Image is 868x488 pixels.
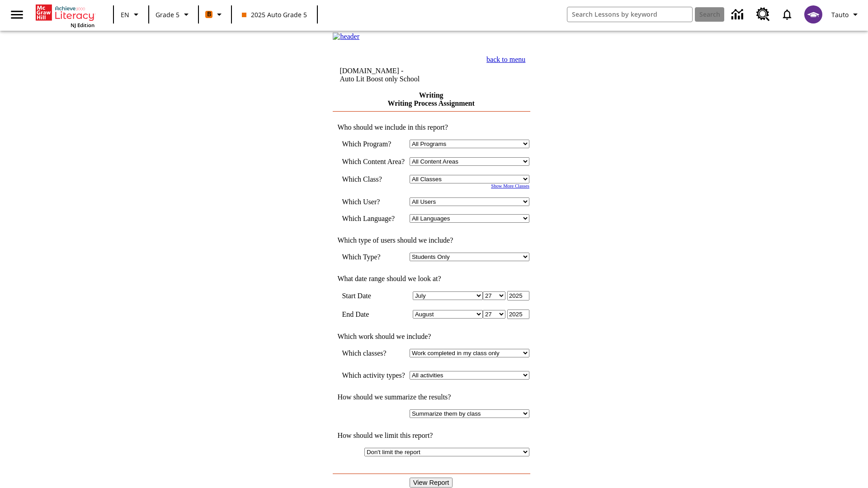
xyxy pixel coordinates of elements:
[333,333,529,341] td: Which work should we include?
[36,3,94,28] div: Home
[486,56,525,63] a: back to menu
[342,371,405,380] td: Which activity types?
[491,183,529,188] a: Show More Classes
[342,349,405,357] td: Which classes?
[342,291,405,300] td: Start Date
[828,6,864,23] button: Profile/Settings
[156,10,179,19] span: Grade 5
[333,393,529,401] td: How should we summarize the results?
[333,33,359,41] img: header
[342,310,405,319] td: End Date
[333,432,529,440] td: How should we limit this report?
[775,3,799,26] a: Notifications
[387,91,474,107] a: Writing Writing Process Assignment
[340,75,420,83] nobr: Auto Lit Boost only School
[831,10,849,19] span: Tauto
[342,253,405,261] td: Which Type?
[567,7,692,22] input: search field
[340,67,454,83] td: [DOMAIN_NAME] -
[342,214,405,223] td: Which Language?
[751,2,775,27] a: Resource Center, Will open in new tab
[410,478,453,488] input: View Report
[342,197,405,206] td: Which User?
[242,10,307,19] span: 2025 Auto Grade 5
[342,158,405,165] nobr: Which Content Area?
[726,2,751,27] a: Data Center
[333,123,529,131] td: Who should we include in this report?
[117,6,146,23] button: Language: EN, Select a language
[71,22,94,28] span: NJ Edition
[342,175,405,183] td: Which Class?
[152,6,195,23] button: Grade: Grade 5, Select a grade
[799,3,828,26] button: Select a new avatar
[202,6,228,23] button: Boost Class color is orange. Change class color
[333,275,529,283] td: What date range should we look at?
[333,236,529,244] td: Which type of users should we include?
[804,5,822,23] img: avatar image
[207,9,211,20] span: B
[4,1,30,28] button: Open side menu
[342,140,405,148] td: Which Program?
[121,10,129,19] span: EN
